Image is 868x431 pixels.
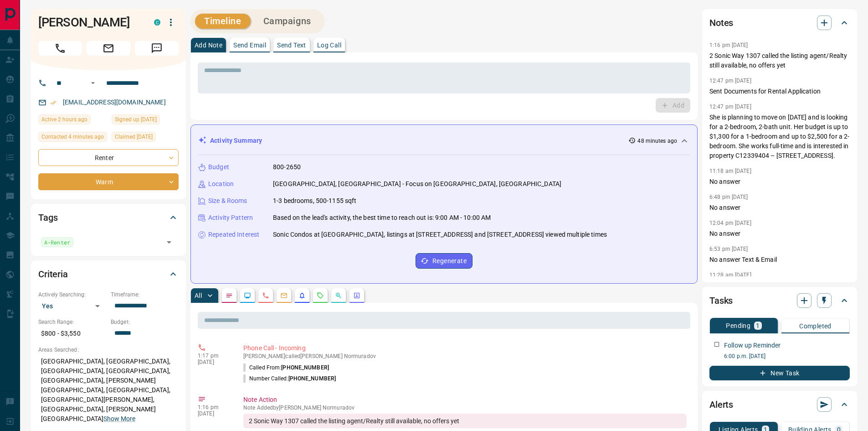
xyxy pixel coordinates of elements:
[208,230,259,239] p: Repeated Interest
[38,263,179,285] div: Criteria
[799,323,832,329] p: Completed
[50,99,56,106] svg: Email Verified
[273,162,301,172] p: 800-2650
[208,179,234,189] p: Location
[112,114,179,127] div: Mon Jul 07 2025
[244,292,251,299] svg: Lead Browsing Activity
[233,42,266,48] p: Send Email
[709,168,751,174] p: 11:18 am [DATE]
[243,414,687,428] div: 2 Sonic Way 1307 called the listing agent/Realty still available, no offers yet
[254,14,320,29] button: Campaigns
[226,292,233,299] svg: Notes
[709,194,748,200] p: 6:48 pm [DATE]
[111,318,179,326] p: Budget:
[709,104,751,110] p: 12:47 pm [DATE]
[756,322,760,329] p: 1
[198,410,230,417] p: [DATE]
[709,229,850,239] p: No answer
[724,341,781,350] p: Follow up Reminder
[273,179,561,189] p: [GEOGRAPHIC_DATA], [GEOGRAPHIC_DATA] - Focus on [GEOGRAPHIC_DATA], [GEOGRAPHIC_DATA]
[709,42,748,48] p: 1:16 pm [DATE]
[38,207,179,228] div: Tags
[709,16,733,30] h2: Notes
[38,15,140,30] h1: [PERSON_NAME]
[335,292,342,299] svg: Opportunities
[38,267,68,281] h2: Criteria
[38,114,107,127] div: Wed Aug 13 2025
[243,405,687,411] p: Note Added by [PERSON_NAME] Normuradov
[416,253,473,269] button: Regenerate
[38,318,106,326] p: Search Range:
[115,115,157,124] span: Signed up [DATE]
[709,113,850,161] p: She is planning to move on [DATE] and is looking for a 2-bedroom, 2-bath unit. Her budget is up t...
[273,230,607,239] p: Sonic Condos at [GEOGRAPHIC_DATA], listings at [STREET_ADDRESS] and [STREET_ADDRESS] viewed multi...
[709,246,748,252] p: 6:53 pm [DATE]
[195,42,222,48] p: Add Note
[198,359,230,365] p: [DATE]
[709,255,850,265] p: No answer Text & Email
[709,203,850,213] p: No answer
[317,42,341,48] p: Log Call
[87,78,98,88] button: Open
[277,42,306,48] p: Send Text
[709,290,850,312] div: Tasks
[44,238,70,247] span: A-Renter
[709,366,850,380] button: New Task
[38,41,82,56] span: Call
[709,78,751,84] p: 12:47 pm [DATE]
[38,299,106,313] div: Yes
[208,196,247,206] p: Size & Rooms
[163,236,175,249] button: Open
[317,292,324,299] svg: Requests
[38,346,179,354] p: Areas Searched:
[38,326,106,341] p: $800 - $3,550
[198,353,230,359] p: 1:17 pm
[709,293,733,308] h2: Tasks
[709,177,850,187] p: No answer
[210,136,262,145] p: Activity Summary
[41,115,87,124] span: Active 2 hours ago
[281,364,329,371] span: [PHONE_NUMBER]
[709,51,850,70] p: 2 Sonic Way 1307 called the listing agent/Realty still available, no offers yet
[243,374,336,383] p: Number Called:
[709,272,751,278] p: 11:28 am [DATE]
[38,149,179,166] div: Renter
[273,213,491,223] p: Based on the lead's activity, the best time to reach out is: 9:00 AM - 10:00 AM
[38,210,57,225] h2: Tags
[273,196,357,206] p: 1-3 bedrooms, 500-1155 sqft
[280,292,288,299] svg: Emails
[111,291,179,299] p: Timeframe:
[87,41,130,56] span: Email
[709,87,850,96] p: Sent Documents for Rental Application
[38,354,179,426] p: [GEOGRAPHIC_DATA], [GEOGRAPHIC_DATA], [GEOGRAPHIC_DATA], [GEOGRAPHIC_DATA], [GEOGRAPHIC_DATA], [P...
[38,173,179,190] div: Warm
[135,41,179,56] span: Message
[298,292,306,299] svg: Listing Alerts
[195,14,251,29] button: Timeline
[38,291,106,299] p: Actively Searching:
[243,343,687,353] p: Phone Call - Incoming
[262,292,269,299] svg: Calls
[41,132,104,141] span: Contacted 4 minutes ago
[709,12,850,34] div: Notes
[637,137,677,145] p: 48 minutes ago
[709,220,751,226] p: 12:04 pm [DATE]
[208,213,253,223] p: Activity Pattern
[63,99,166,106] a: [EMAIL_ADDRESS][DOMAIN_NAME]
[112,132,179,145] div: Thu Jul 24 2025
[243,363,329,372] p: Called From:
[243,395,687,405] p: Note Action
[709,394,850,415] div: Alerts
[353,292,360,299] svg: Agent Actions
[103,414,135,424] button: Show More
[198,132,690,149] div: Activity Summary48 minutes ago
[243,353,687,359] p: [PERSON_NAME] called [PERSON_NAME] Normuradov
[724,352,850,360] p: 6:00 p.m. [DATE]
[726,322,750,329] p: Pending
[198,404,230,410] p: 1:16 pm
[115,132,153,141] span: Claimed [DATE]
[208,162,229,172] p: Budget
[709,397,733,412] h2: Alerts
[154,19,160,26] div: condos.ca
[288,375,336,382] span: [PHONE_NUMBER]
